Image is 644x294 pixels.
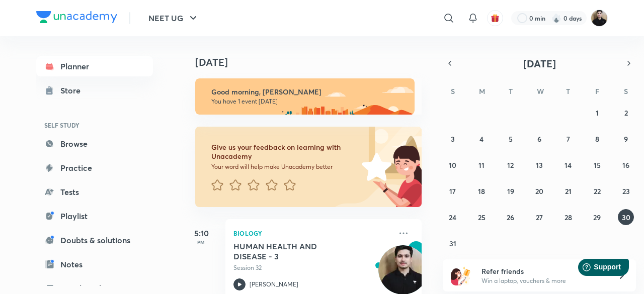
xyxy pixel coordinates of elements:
button: August 30, 2025 [618,209,634,225]
button: August 26, 2025 [503,209,519,225]
iframe: Help widget launcher [554,255,633,283]
h6: Good morning, [PERSON_NAME] [211,87,406,96]
abbr: Tuesday [509,86,513,96]
abbr: August 9, 2025 [624,134,628,144]
p: PM [181,239,221,245]
abbr: August 8, 2025 [595,134,599,144]
a: Notes [36,254,153,274]
abbr: August 2, 2025 [624,108,628,118]
a: Doubts & solutions [36,230,153,250]
abbr: August 4, 2025 [479,134,484,144]
h6: Give us your feedback on learning with Unacademy [211,143,358,161]
button: August 27, 2025 [531,209,547,225]
img: streak [551,13,561,23]
abbr: August 5, 2025 [509,134,513,144]
span: [DATE] [523,57,556,70]
abbr: August 28, 2025 [565,213,572,222]
button: August 2, 2025 [618,105,634,121]
p: Your word will help make Unacademy better [211,163,358,171]
abbr: Sunday [451,86,455,96]
button: August 15, 2025 [589,157,605,173]
abbr: August 7, 2025 [567,134,570,144]
button: August 4, 2025 [473,131,490,147]
a: Tests [36,182,153,202]
button: [DATE] [457,56,622,70]
a: Company Logo [36,11,117,26]
button: August 3, 2025 [445,131,461,147]
img: morning [195,78,415,115]
button: August 13, 2025 [531,157,547,173]
button: August 22, 2025 [589,183,605,199]
h4: [DATE] [195,56,432,68]
abbr: August 14, 2025 [565,160,572,170]
button: August 29, 2025 [589,209,605,225]
abbr: August 31, 2025 [449,239,456,248]
button: August 16, 2025 [618,157,634,173]
button: avatar [487,10,503,26]
abbr: Monday [479,86,485,96]
button: August 17, 2025 [445,183,461,199]
button: August 25, 2025 [473,209,490,225]
button: August 5, 2025 [503,131,519,147]
button: August 18, 2025 [473,183,490,199]
button: August 20, 2025 [531,183,547,199]
abbr: Saturday [624,86,628,96]
abbr: August 15, 2025 [594,160,601,170]
h5: HUMAN HEALTH AND DISEASE - 3 [233,241,359,261]
abbr: Wednesday [537,86,544,96]
a: Browse [36,134,153,154]
div: Store [60,84,87,96]
p: Session 32 [233,263,391,272]
button: August 7, 2025 [560,131,576,147]
abbr: Thursday [566,86,570,96]
button: August 19, 2025 [503,183,519,199]
abbr: August 27, 2025 [536,213,543,222]
p: Biology [233,227,391,239]
button: August 31, 2025 [445,235,461,251]
button: August 12, 2025 [503,157,519,173]
button: August 14, 2025 [560,157,576,173]
button: August 23, 2025 [618,183,634,199]
button: NEET UG [142,8,205,28]
abbr: August 1, 2025 [596,108,599,118]
p: You have 1 event [DATE] [211,97,406,106]
abbr: Friday [595,86,599,96]
p: Win a laptop, vouchers & more [481,276,605,285]
abbr: August 26, 2025 [507,213,514,222]
a: Playlist [36,206,153,226]
button: August 21, 2025 [560,183,576,199]
abbr: August 22, 2025 [594,186,601,196]
abbr: August 6, 2025 [537,134,541,144]
a: Practice [36,158,153,178]
abbr: August 13, 2025 [536,160,543,170]
p: [PERSON_NAME] [250,280,298,289]
h6: SELF STUDY [36,117,153,134]
abbr: August 10, 2025 [449,160,456,170]
h6: Refer friends [481,266,605,276]
abbr: August 25, 2025 [478,213,486,222]
abbr: August 24, 2025 [449,213,456,222]
abbr: August 30, 2025 [622,213,630,222]
abbr: August 11, 2025 [478,160,485,170]
button: August 8, 2025 [589,131,605,147]
abbr: August 23, 2025 [622,186,630,196]
button: August 6, 2025 [531,131,547,147]
img: Company Logo [36,11,117,23]
abbr: August 3, 2025 [451,134,455,144]
button: August 24, 2025 [445,209,461,225]
img: Maneesh Kumar Sharma [591,10,608,27]
button: August 9, 2025 [618,131,634,147]
img: avatar [491,14,500,23]
a: Planner [36,56,153,76]
abbr: August 12, 2025 [507,160,514,170]
button: August 11, 2025 [473,157,490,173]
button: August 28, 2025 [560,209,576,225]
a: Store [36,80,153,101]
img: referral [451,265,471,285]
abbr: August 16, 2025 [622,160,629,170]
button: August 10, 2025 [445,157,461,173]
abbr: August 18, 2025 [478,186,485,196]
img: feedback_image [328,127,422,207]
abbr: August 29, 2025 [593,213,601,222]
